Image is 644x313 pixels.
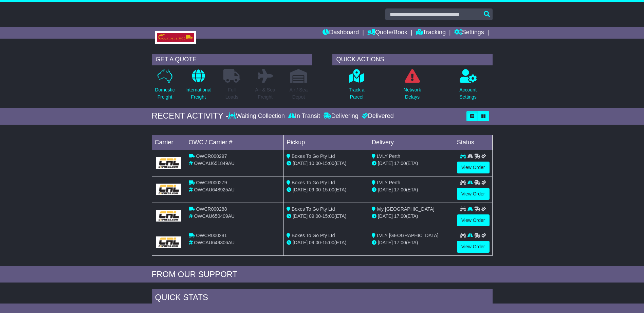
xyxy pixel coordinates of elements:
div: - (ETA) [287,213,366,220]
div: (ETA) [372,186,451,193]
span: OWCAU650409AU [194,213,235,219]
span: lvly [GEOGRAPHIC_DATA] [377,206,435,212]
a: Track aParcel [348,69,365,104]
p: Air / Sea Depot [290,86,308,101]
p: Network Delays [404,86,421,101]
span: Boxes To Go Pty Ltd [292,206,335,212]
a: View Order [457,241,490,253]
div: FROM OUR SUPPORT [152,270,493,279]
span: [DATE] [293,213,308,219]
p: International Freight [185,86,211,101]
p: Track a Parcel [349,86,364,101]
span: LVLY [GEOGRAPHIC_DATA] [377,233,439,238]
div: - (ETA) [287,160,366,167]
span: 17:00 [394,213,406,219]
span: [DATE] [378,187,393,192]
a: DomesticFreight [154,69,175,104]
img: GetCarrierServiceLogo [156,157,182,169]
a: NetworkDelays [403,69,421,104]
span: OWCAU649306AU [194,240,235,245]
span: OWCAU648925AU [194,187,235,192]
img: GetCarrierServiceLogo [156,210,182,222]
p: Account Settings [459,86,477,101]
span: 10:00 [309,161,321,166]
a: View Order [457,162,490,173]
span: [DATE] [378,161,393,166]
p: Domestic Freight [155,86,174,101]
a: InternationalFreight [185,69,212,104]
span: [DATE] [293,240,308,245]
span: Boxes To Go Pty Ltd [292,233,335,238]
div: - (ETA) [287,239,366,246]
span: OWCR000288 [196,206,227,212]
span: [DATE] [293,187,308,192]
span: OWCR000279 [196,180,227,185]
div: RECENT ACTIVITY - [152,111,228,121]
a: Tracking [416,27,446,39]
span: 09:00 [309,187,321,192]
span: 09:00 [309,240,321,245]
span: [DATE] [378,240,393,245]
a: AccountSettings [459,69,477,104]
span: Boxes To Go Pty Ltd [292,153,335,159]
span: [DATE] [378,213,393,219]
img: GetCarrierServiceLogo [156,184,182,195]
a: View Order [457,188,490,200]
span: 09:00 [309,213,321,219]
span: OWCR000281 [196,233,227,238]
td: OWC / Carrier # [186,135,284,150]
span: 17:00 [394,187,406,192]
span: OWCAU651849AU [194,161,235,166]
span: LVLY Perth [377,180,400,185]
img: GetCarrierServiceLogo [156,236,182,248]
div: Quick Stats [152,289,493,308]
span: 15:00 [323,187,334,192]
td: Delivery [369,135,454,150]
div: (ETA) [372,160,451,167]
span: 15:00 [323,161,334,166]
td: Carrier [152,135,186,150]
div: Waiting Collection [228,112,286,120]
div: - (ETA) [287,186,366,193]
td: Status [454,135,492,150]
div: GET A QUOTE [152,54,312,65]
p: Air & Sea Freight [255,86,275,101]
a: Dashboard [323,27,359,39]
span: 17:00 [394,161,406,166]
span: 17:00 [394,240,406,245]
span: [DATE] [293,161,308,166]
div: (ETA) [372,213,451,220]
p: Full Loads [223,86,240,101]
span: Boxes To Go Pty Ltd [292,180,335,185]
a: Quote/Book [367,27,407,39]
div: Delivering [322,112,360,120]
div: In Transit [287,112,322,120]
span: LVLY Perth [377,153,400,159]
span: OWCR000297 [196,153,227,159]
a: Settings [454,27,484,39]
div: QUICK ACTIONS [332,54,493,65]
div: (ETA) [372,239,451,246]
span: 15:00 [323,213,334,219]
span: 15:00 [323,240,334,245]
a: View Order [457,214,490,226]
td: Pickup [284,135,369,150]
div: Delivered [360,112,394,120]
